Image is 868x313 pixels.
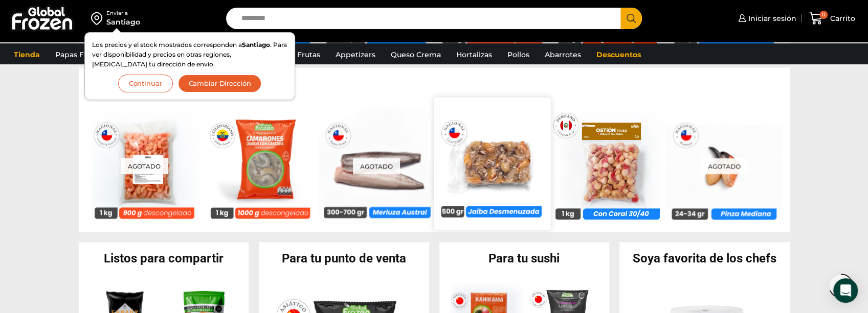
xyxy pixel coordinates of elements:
[736,8,796,29] a: Iniciar sesión
[86,78,790,90] h2: Sorprende a tus clientes
[540,45,586,64] a: Abarrotes
[330,45,381,64] a: Appetizers
[807,7,858,31] a: 0 Carrito
[700,158,747,174] p: Agotado
[178,75,262,92] button: Cambiar Dirección
[620,8,642,29] button: Search button
[746,13,796,23] span: Iniciar sesión
[591,45,646,64] a: Descuentos
[439,252,610,264] h2: Para tu sushi
[121,158,168,174] p: Agotado
[118,75,173,92] button: Continuar
[50,45,105,64] a: Papas Fritas
[242,41,270,49] strong: Santiago
[833,278,858,303] div: Open Intercom Messenger
[9,45,45,64] a: Tienda
[92,40,287,69] p: Los precios y el stock mostrados corresponden a . Para ver disponibilidad y precios en otras regi...
[91,10,106,27] img: address-field-icon.svg
[819,11,828,19] span: 0
[352,158,399,174] p: Agotado
[502,45,535,64] a: Pollos
[828,13,855,23] span: Carrito
[451,45,497,64] a: Hortalizas
[79,252,249,264] h2: Listos para compartir
[106,17,140,27] div: Santiago
[386,45,446,64] a: Queso Crema
[106,10,140,17] div: Enviar a
[619,252,790,264] h2: Soya favorita de los chefs
[259,252,429,264] h2: Para tu punto de venta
